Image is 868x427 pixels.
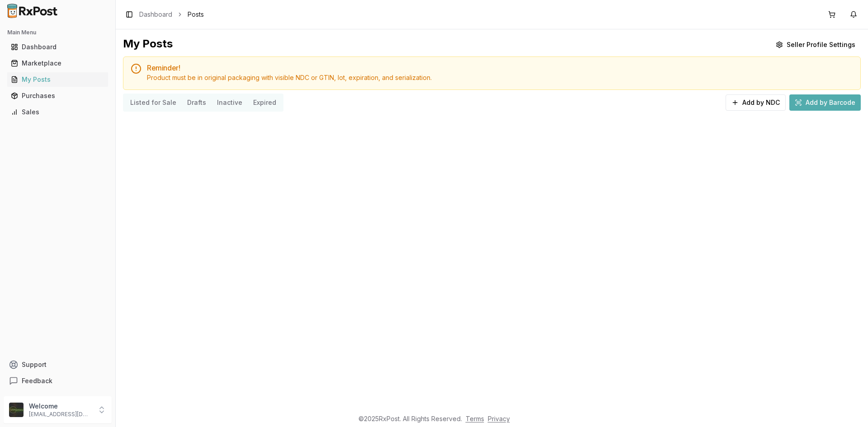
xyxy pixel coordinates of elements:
[11,91,104,100] div: Purchases
[125,95,182,110] button: Listed for Sale
[139,10,204,19] nav: breadcrumb
[4,357,112,373] button: Support
[4,40,112,54] button: Dashboard
[7,29,108,36] h2: Main Menu
[789,94,861,111] button: Add by Barcode
[466,415,484,422] a: Terms
[182,95,212,110] button: Drafts
[7,104,108,120] a: Sales
[4,56,112,70] button: Marketplace
[11,59,104,68] div: Marketplace
[188,10,204,19] span: Posts
[9,403,24,417] img: User avatar
[29,402,92,411] p: Welcome
[147,73,853,82] div: Product must be in original packaging with visible NDC or GTIN, lot, expiration, and serialization.
[4,373,112,389] button: Feedback
[726,94,786,111] button: Add by NDC
[139,10,172,19] a: Dashboard
[248,95,282,110] button: Expired
[7,39,108,55] a: Dashboard
[123,37,173,53] div: My Posts
[212,95,248,110] button: Inactive
[770,37,861,53] button: Seller Profile Settings
[4,89,112,103] button: Purchases
[11,42,104,52] div: Dashboard
[11,108,104,117] div: Sales
[488,415,510,422] a: Privacy
[4,105,112,119] button: Sales
[22,376,52,385] span: Feedback
[11,75,104,84] div: My Posts
[4,72,112,87] button: My Posts
[7,71,108,88] a: My Posts
[4,4,61,18] img: RxPost Logo
[29,411,92,418] p: [EMAIL_ADDRESS][DOMAIN_NAME]
[7,88,108,104] a: Purchases
[7,55,108,71] a: Marketplace
[147,64,853,71] h5: Reminder!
